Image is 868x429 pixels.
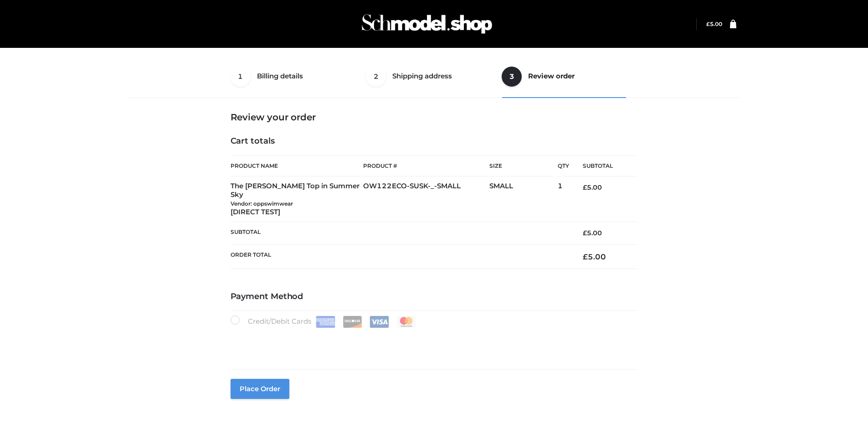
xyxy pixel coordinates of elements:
th: Subtotal [569,156,637,176]
td: The [PERSON_NAME] Top in Summer Sky [DIRECT TEST] [231,176,364,222]
bdi: 5.00 [583,183,602,191]
bdi: 5.00 [583,252,606,261]
img: Schmodel Admin 964 [359,6,495,42]
img: Amex [316,316,335,328]
a: £5.00 [706,21,722,27]
th: Size [489,156,553,176]
td: OW122ECO-SUSK-_-SMALL [363,176,489,222]
bdi: 5.00 [706,21,722,27]
img: Mastercard [396,316,416,328]
img: Visa [370,316,389,328]
small: Vendor: oppswimwear [231,200,293,207]
iframe: Secure payment input frame [229,326,636,359]
label: Credit/Debit Cards [231,315,417,328]
th: Subtotal [231,222,570,244]
span: £ [706,21,710,27]
bdi: 5.00 [583,229,602,237]
span: £ [583,183,587,191]
h4: Payment Method [231,292,638,302]
h3: Review your order [231,112,638,123]
td: 1 [558,176,569,222]
span: £ [583,229,587,237]
td: SMALL [489,176,558,222]
span: £ [583,252,588,261]
th: Qty [558,155,569,176]
th: Order Total [231,244,570,269]
button: Place order [231,379,289,399]
img: Discover [343,316,362,328]
h4: Cart totals [231,136,638,146]
th: Product # [363,155,489,176]
th: Product Name [231,155,364,176]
